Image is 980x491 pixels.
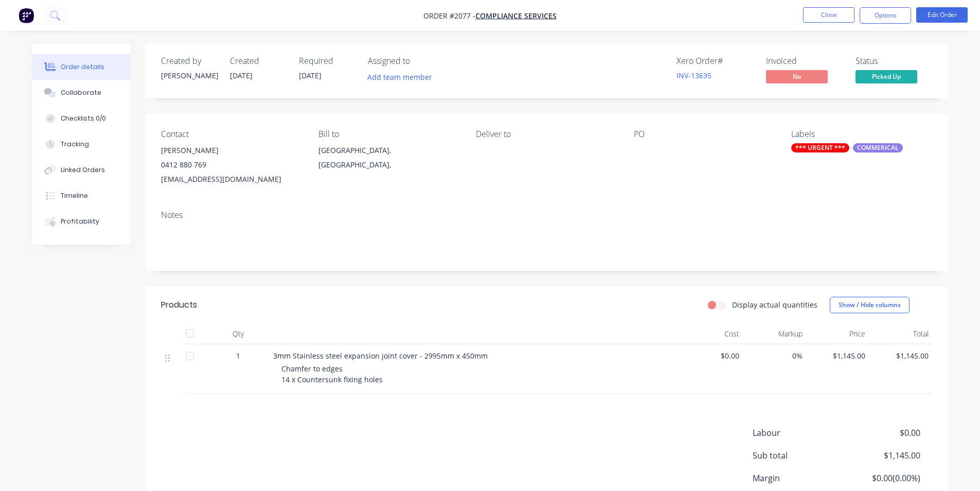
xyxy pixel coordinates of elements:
button: Timeline [32,183,130,209]
div: Assigned to [368,56,471,66]
span: No [766,70,828,83]
div: Qty [207,324,269,344]
span: Margin [753,472,844,484]
button: Collaborate [32,80,130,106]
div: Created by [161,56,218,66]
div: [PERSON_NAME] [161,143,302,158]
button: Add team member [368,70,438,84]
div: Xero Order # [676,56,754,66]
div: Checklists 0/0 [61,114,106,123]
a: Compliance Services [475,11,557,21]
div: Bill to [318,129,459,139]
div: Markup [743,324,807,344]
span: Chamfer to edges 14 x Countersunk fixing holes [281,364,383,384]
span: [DATE] [299,71,322,80]
img: Factory [19,8,34,23]
div: COMMERICAL [853,143,903,153]
span: $0.00 [685,350,740,361]
div: [GEOGRAPHIC_DATA], [GEOGRAPHIC_DATA], [318,143,459,176]
div: Total [869,324,933,344]
label: Display actual quantities [732,299,817,310]
span: $1,145.00 [874,350,929,361]
div: Created [230,56,287,66]
a: INV-13635 [676,71,711,80]
span: $1,145.00 [811,350,866,361]
span: Picked Up [856,70,917,83]
div: Products [161,299,197,311]
div: Contact [161,129,302,139]
span: 3mm Stainless steel expansion joint cover - 2995mm x 450mm [273,351,488,361]
span: 1 [236,350,240,361]
span: Labour [753,427,844,439]
div: Order details [61,62,104,72]
span: Order #2077 - [423,11,475,21]
div: Tracking [61,140,89,149]
button: Close [803,7,854,23]
div: Timeline [61,191,88,200]
button: Linked Orders [32,157,130,183]
div: Invoiced [766,56,843,66]
button: Edit Order [916,7,968,23]
div: Cost [681,324,744,344]
span: Sub total [753,449,844,462]
div: [GEOGRAPHIC_DATA], [GEOGRAPHIC_DATA], [318,143,459,172]
button: Picked Up [856,70,917,86]
button: Options [860,7,911,24]
div: Deliver to [476,129,617,139]
span: 0% [747,350,803,361]
button: Show / Hide columns [830,297,910,313]
button: Order details [32,54,130,80]
div: Collaborate [61,88,101,97]
span: [DATE] [230,71,253,80]
div: [PERSON_NAME] [161,70,218,81]
div: PO [634,129,775,139]
div: Labels [791,129,932,139]
div: Profitability [61,217,99,226]
span: $0.00 [844,427,920,439]
span: $0.00 ( 0.00 %) [844,472,920,484]
span: $1,145.00 [844,449,920,462]
button: Add team member [362,70,437,84]
button: Profitability [32,209,130,234]
div: Linked Orders [61,165,105,175]
div: Notes [161,210,933,220]
div: Price [807,324,870,344]
div: Status [856,56,933,66]
div: 0412 880 769 [161,158,302,172]
div: [EMAIL_ADDRESS][DOMAIN_NAME] [161,172,302,187]
div: Required [299,56,355,66]
div: [PERSON_NAME]0412 880 769[EMAIL_ADDRESS][DOMAIN_NAME] [161,143,302,187]
button: Tracking [32,131,130,157]
button: Checklists 0/0 [32,106,130,131]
